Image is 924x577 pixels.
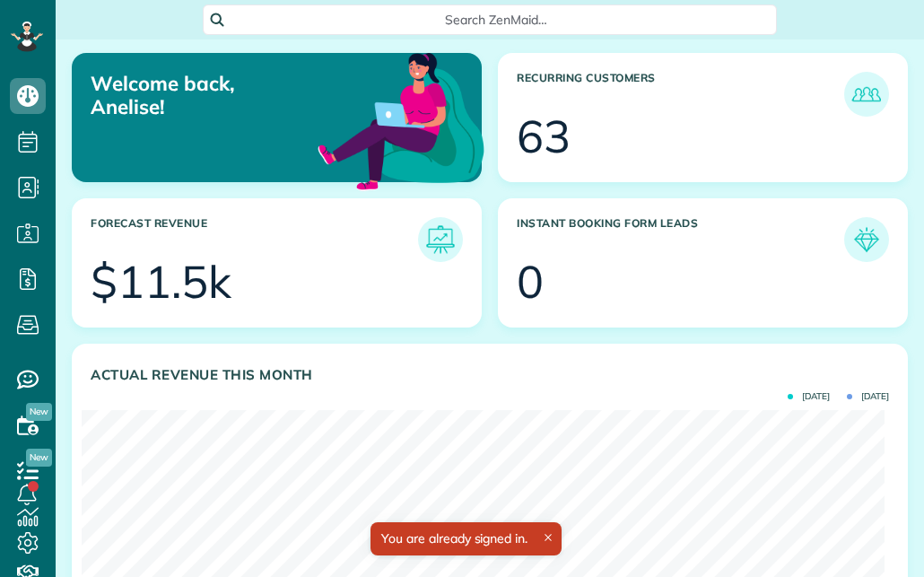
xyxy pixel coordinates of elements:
h3: Actual Revenue this month [91,367,889,383]
img: icon_form_leads-04211a6a04a5b2264e4ee56bc0799ec3eb69b7e499cbb523a139df1d13a81ae0.png [849,222,885,258]
span: [DATE] [788,392,830,401]
h3: Forecast Revenue [91,217,418,262]
img: dashboard_welcome-42a62b7d889689a78055ac9021e634bf52bae3f8056760290aed330b23ab8690.png [314,32,488,206]
div: $11.5k [91,259,231,304]
span: [DATE] [847,392,889,401]
div: You are already signed in. [370,522,562,555]
div: 0 [517,259,544,304]
span: New [26,449,52,467]
img: icon_recurring_customers-cf858462ba22bcd05b5a5880d41d6543d210077de5bb9ebc9590e49fd87d84ed.png [849,76,885,112]
p: Welcome back, Anelise! [91,72,352,119]
h3: Instant Booking Form Leads [517,217,844,262]
span: New [26,403,52,421]
div: 63 [517,114,571,159]
h3: Recurring Customers [517,72,844,117]
img: icon_forecast_revenue-8c13a41c7ed35a8dcfafea3cbb826a0462acb37728057bba2d056411b612bbbe.png [423,222,458,258]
